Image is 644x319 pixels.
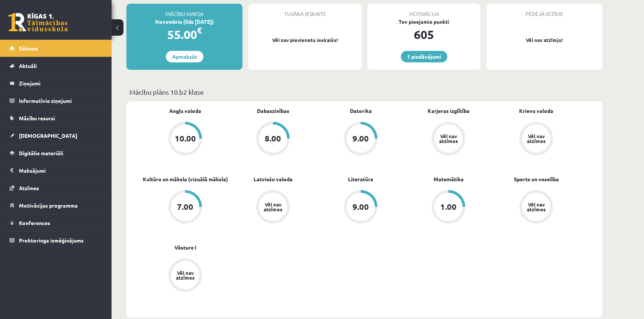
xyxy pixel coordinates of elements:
a: Apmaksāt [166,51,203,62]
div: 1.00 [440,203,457,211]
span: Mācību resursi [19,115,55,121]
a: Angļu valoda [169,107,201,115]
div: 8.00 [265,134,281,143]
a: Ziņojumi [10,75,102,92]
a: 1.00 [405,190,492,225]
a: Sports un veselība [514,175,559,183]
a: Digitālie materiāli [10,144,102,162]
a: Vēl nav atzīmes [405,122,492,157]
a: Motivācijas programma [10,197,102,214]
div: Tev pieejamie punkti [367,18,480,26]
a: Informatīvie ziņojumi [10,92,102,109]
a: 7.00 [141,190,229,225]
div: Vēl nav atzīmes [263,202,283,212]
a: Rīgas 1. Tālmācības vidusskola [8,13,68,32]
div: 7.00 [177,203,193,211]
a: Dabaszinības [257,107,289,115]
a: Matemātika [434,175,464,183]
div: 9.00 [352,134,369,143]
legend: Informatīvie ziņojumi [19,92,102,109]
a: Datorika [350,107,372,115]
div: Vēl nav atzīmes [438,134,459,143]
div: Vēl nav atzīmes [526,134,547,143]
a: Maksājumi [10,162,102,179]
a: 8.00 [229,122,317,157]
a: Krievu valoda [519,107,553,115]
a: Literatūra [348,175,373,183]
span: Konferences [19,219,50,226]
a: Latviešu valoda [254,175,293,183]
a: 9.00 [317,190,405,225]
a: Atzīmes [10,179,102,196]
div: 55.00 [126,26,242,43]
span: Digitālie materiāli [19,150,63,156]
span: Proktoringa izmēģinājums [19,237,84,244]
legend: Maksājumi [19,162,102,179]
div: Mācību maksa [126,4,242,18]
div: Vēl nav atzīmes [526,202,547,212]
a: 9.00 [317,122,405,157]
a: Vēl nav atzīmes [492,190,580,225]
a: Sākums [10,40,102,57]
p: Vēl nav atzīmju! [490,36,599,44]
p: Vēl nav pievienotu ieskaišu! [252,36,358,44]
a: 10.00 [141,122,229,157]
legend: Ziņojumi [19,75,102,92]
a: Mācību resursi [10,110,102,127]
span: [DEMOGRAPHIC_DATA] [19,132,77,139]
a: Konferences [10,214,102,231]
div: 605 [367,26,480,43]
a: [DEMOGRAPHIC_DATA] [10,127,102,144]
a: Aktuāli [10,57,102,74]
span: Motivācijas programma [19,202,78,209]
div: Motivācija [367,4,480,18]
div: Novembris (līdz [DATE]) [126,18,242,26]
div: Tuvākā ieskaite [248,4,361,18]
a: 1 piedāvājumi [401,51,447,62]
div: 9.00 [352,203,369,211]
span: Atzīmes [19,185,39,191]
a: Vēl nav atzīmes [229,190,317,225]
a: Karjeras izglītība [428,107,470,115]
span: € [197,25,202,36]
div: Vēl nav atzīmes [175,270,196,280]
a: Vēl nav atzīmes [141,258,229,293]
a: Kultūra un māksla (vizuālā māksla) [143,175,228,183]
div: 10.00 [175,134,196,143]
a: Vēl nav atzīmes [492,122,580,157]
div: Pēdējā atzīme [486,4,602,18]
span: Sākums [19,45,38,52]
p: Mācību plāns 10.b2 klase [129,87,599,97]
span: Aktuāli [19,62,37,69]
a: Vēsture I [174,244,196,251]
a: Proktoringa izmēģinājums [10,232,102,249]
